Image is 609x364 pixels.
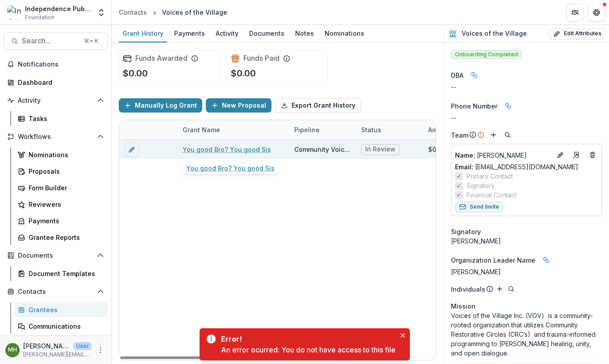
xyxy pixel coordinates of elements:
a: Nominations [14,147,108,162]
div: Pipeline [289,120,356,139]
a: Notes [292,25,317,42]
a: Name: [PERSON_NAME] [455,151,551,160]
a: Dashboard [4,75,108,90]
button: Open Documents [4,248,108,263]
button: Manually Log Grant [119,98,202,113]
a: Grantee Reports [14,230,108,245]
span: Search... [22,37,79,45]
button: Send Invite [455,201,503,212]
button: Search [506,284,517,294]
a: Communications [14,319,108,334]
button: Open entity switcher [95,4,108,21]
a: Tasks [14,111,108,126]
div: Nominations [321,27,368,40]
span: Activity [18,97,93,105]
span: Contacts [18,288,93,296]
span: Onboarding Completed [451,50,522,59]
p: [PERSON_NAME] [455,151,551,160]
a: Reviewers [14,197,108,212]
a: Nominations [321,25,368,42]
div: Nominations [29,150,100,159]
div: Grant Name [177,125,225,134]
div: Activity [212,27,242,40]
span: Email: [455,163,473,171]
h2: Voices of the Village [462,30,527,38]
a: Payments [14,213,108,228]
span: Foundation [25,13,54,21]
a: You good Bro? You good Sis [183,145,271,154]
div: Error! [221,334,392,344]
span: Organization Leader Name [451,255,535,265]
button: Edit Attributes [549,29,605,39]
button: Get Help [588,4,605,21]
div: Amount Awarded [423,125,486,134]
div: An error ocurred: You do not have access to this file [221,344,396,355]
h2: Funds Awarded [135,54,188,63]
div: -- [451,82,602,92]
span: Financial Contact [467,190,517,200]
button: More [95,345,106,356]
span: DBA [451,71,463,80]
div: Melissa Hamilton [8,347,17,353]
div: $0.00 [428,145,446,154]
div: Reviewers [29,200,100,209]
a: Activity [212,25,242,42]
div: Grantee Reports [29,233,100,242]
div: Community Voices [294,145,350,154]
button: Linked binding [467,68,481,82]
button: Search [502,130,513,140]
a: Form Builder [14,180,108,195]
div: Document Templates [29,269,100,278]
a: Contacts [115,6,150,19]
div: Pipeline [289,125,325,134]
button: Edit [555,150,566,160]
button: Open Contacts [4,285,108,299]
button: New Proposal [206,98,271,113]
span: Phone Number [451,101,497,111]
button: Partners [566,4,584,21]
button: Deletes [587,150,598,160]
p: Team [451,130,468,140]
a: Grantees [14,302,108,317]
nav: breadcrumb [115,6,231,19]
div: Grant History [119,27,167,40]
span: Signatory [451,227,481,236]
div: ⌘ + K [82,36,100,46]
div: Notes [292,27,317,40]
a: Go to contact [569,148,584,162]
div: Voices of the Village [162,8,227,17]
span: Mission [451,301,476,311]
button: Export Grant History [275,98,361,113]
button: Add [488,130,499,140]
button: Open Workflows [4,130,108,144]
p: User [73,342,92,350]
div: Payments [171,27,209,40]
p: $0.00 [231,67,256,80]
span: Primary Contact [467,172,513,181]
div: Payments [29,216,100,226]
a: Document Templates [14,266,108,281]
div: -- [451,113,602,122]
div: Contacts [119,8,147,17]
span: Name : [455,151,475,159]
div: Dashboard [18,78,100,87]
button: Notifications [4,57,108,71]
p: [PERSON_NAME] [451,267,602,276]
p: Individuals [451,285,485,294]
a: Documents [246,25,288,42]
p: [PERSON_NAME] [23,341,70,351]
div: Status [356,125,387,134]
div: Status [356,120,423,139]
a: Proposals [14,164,108,179]
span: Workflows [18,133,93,141]
div: Tasks [29,114,100,123]
div: Documents [246,27,288,40]
p: [PERSON_NAME][EMAIL_ADDRESS][DOMAIN_NAME] [23,351,92,359]
a: Grant History [119,25,167,42]
button: Linked binding [539,253,553,267]
button: Linked binding [501,99,515,113]
button: Add [494,284,505,294]
span: Signatory [467,181,495,190]
span: Documents [18,252,93,259]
